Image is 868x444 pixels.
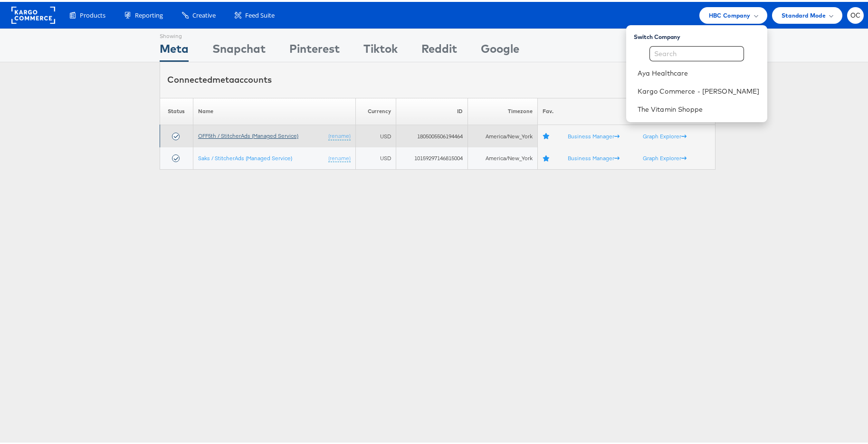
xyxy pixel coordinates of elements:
[160,96,193,123] th: Status
[468,123,538,145] td: America/New_York
[468,145,538,168] td: America/New_York
[198,130,298,137] a: OFF5th / StitcherAds (Managed Service)
[850,10,861,17] span: OC
[135,9,163,18] span: Reporting
[328,153,351,161] a: (rename)
[355,123,396,145] td: USD
[638,103,760,112] a: The Vitamin Shoppe
[634,27,767,39] div: Switch Company
[396,123,468,145] td: 1805005506194464
[198,153,292,160] a: Saks / StitcherAds (Managed Service)
[289,39,340,60] div: Pinterest
[193,96,355,123] th: Name
[192,9,216,18] span: Creative
[160,39,189,60] div: Meta
[649,44,744,59] input: Search
[212,39,266,60] div: Snapchat
[212,72,234,83] span: meta
[638,85,760,94] a: Kargo Commerce - [PERSON_NAME]
[568,153,620,160] a: Business Manager
[363,39,398,60] div: Tiktok
[643,153,687,160] a: Graph Explorer
[421,39,457,60] div: Reddit
[160,27,189,39] div: Showing
[396,145,468,168] td: 10159297146815004
[782,9,826,19] span: Standard Mode
[355,145,396,168] td: USD
[638,67,760,76] a: Aya Healthcare
[468,96,538,123] th: Timezone
[643,131,687,138] a: Graph Explorer
[328,130,351,138] a: (rename)
[568,131,620,138] a: Business Manager
[481,39,519,60] div: Google
[355,96,396,123] th: Currency
[245,9,275,18] span: Feed Suite
[80,9,105,18] span: Products
[709,9,751,19] span: HBC Company
[396,96,468,123] th: ID
[167,72,272,84] div: Connected accounts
